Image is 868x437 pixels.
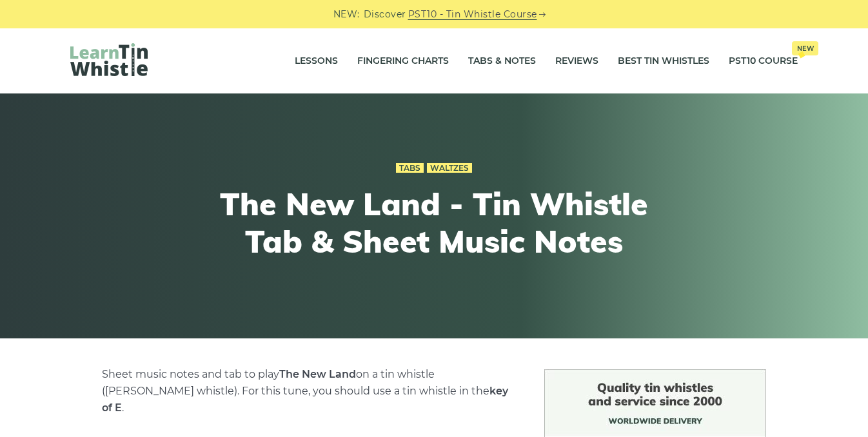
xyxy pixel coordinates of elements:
a: PST10 CourseNew [729,45,798,77]
a: Fingering Charts [357,45,449,77]
a: Tabs [396,163,424,173]
a: Tabs & Notes [468,45,536,77]
span: New [792,41,818,55]
a: Waltzes [427,163,472,173]
a: Lessons [295,45,338,77]
strong: The New Land [279,368,356,380]
h1: The New Land - Tin Whistle Tab & Sheet Music Notes [197,186,671,260]
a: Best Tin Whistles [618,45,709,77]
a: Reviews [555,45,598,77]
img: LearnTinWhistle.com [70,43,148,76]
p: Sheet music notes and tab to play on a tin whistle ([PERSON_NAME] whistle). For this tune, you sh... [102,366,513,416]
